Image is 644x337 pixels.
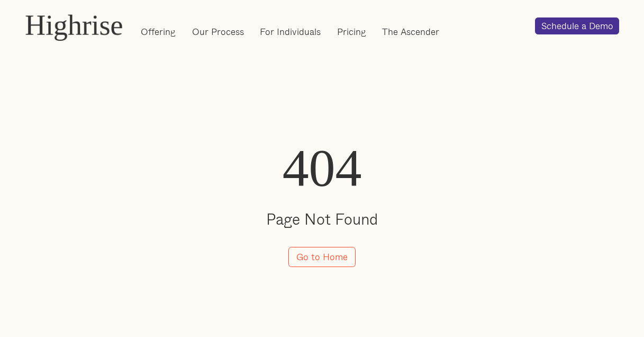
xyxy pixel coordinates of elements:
a: Go to Home [288,247,356,267]
a: Our Process [192,26,244,38]
h2: Page Not Found [243,210,402,228]
h1: 404 [243,139,402,197]
a: The Ascender [382,26,439,38]
a: Pricing [337,26,366,38]
a: For Individuals [260,26,321,38]
a: Offering [141,26,176,38]
a: Highrise [25,10,123,42]
a: Schedule a Demo [535,17,619,34]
